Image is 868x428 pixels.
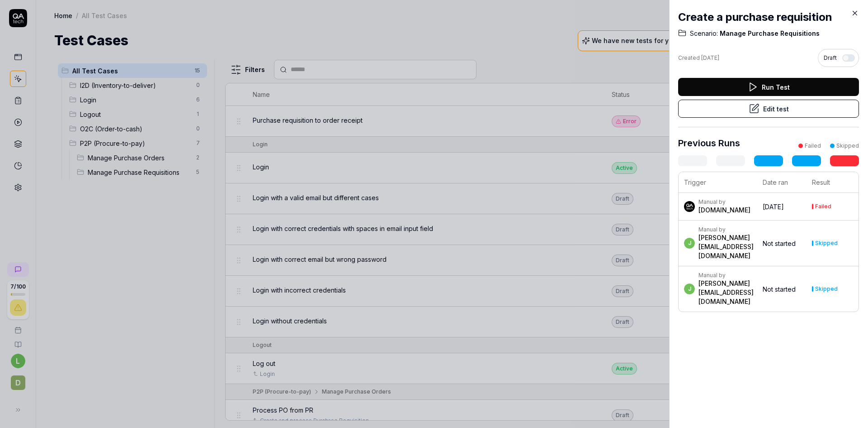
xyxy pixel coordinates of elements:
div: Manual by [698,272,754,279]
th: Result [807,172,859,193]
span: Draft [824,54,837,62]
div: Manual by [698,198,750,206]
div: Skipped [815,240,838,246]
button: Edit test [678,100,859,118]
div: Failed [815,204,831,209]
button: Run Test [678,78,859,96]
h3: Previous Runs [678,136,740,150]
div: [PERSON_NAME][EMAIL_ADDRESS][DOMAIN_NAME] [698,233,754,260]
div: Manual by [698,226,754,233]
h2: Create a purchase requisition [678,9,859,25]
span: j [684,284,695,294]
time: [DATE] [701,54,719,61]
th: Date ran [757,172,807,193]
time: [DATE] [763,203,784,211]
div: Failed [805,142,821,150]
th: Trigger [679,172,757,193]
td: Not started [757,266,807,312]
span: Scenario: [690,29,718,38]
span: Manage Purchase Requisitions [718,29,820,38]
div: Skipped [836,142,859,150]
img: 7ccf6c19-61ad-4a6c-8811-018b02a1b829.jpg [684,201,695,212]
div: Skipped [815,286,838,292]
span: j [684,238,695,249]
td: Not started [757,221,807,266]
div: Created [678,54,719,62]
div: [PERSON_NAME][EMAIL_ADDRESS][DOMAIN_NAME] [698,279,754,306]
div: [DOMAIN_NAME] [698,206,750,215]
